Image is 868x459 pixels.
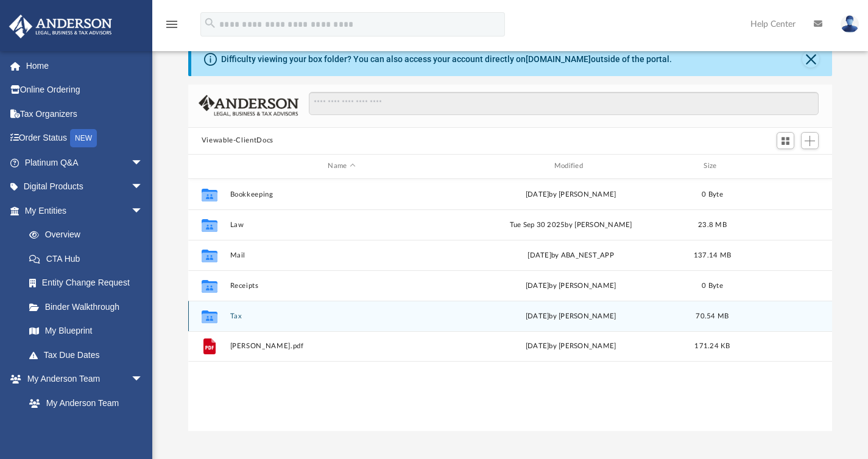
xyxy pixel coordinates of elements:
[17,271,161,295] a: Entity Change Request
[131,367,155,392] span: arrow_drop_down
[164,17,179,32] i: menu
[230,190,453,198] button: Bookkeeping
[230,342,453,350] button: [PERSON_NAME].pdf
[694,343,730,349] span: 171.24 KB
[5,15,116,38] img: Anderson Advisors Platinum Portal
[17,295,161,319] a: Binder Walkthrough
[230,281,453,289] button: Receipts
[131,175,155,200] span: arrow_drop_down
[526,54,591,64] a: [DOMAIN_NAME]
[688,161,736,172] div: Size
[203,16,217,30] i: search
[131,198,155,223] span: arrow_drop_down
[9,367,155,391] a: My Anderson Teamarrow_drop_down
[17,415,155,440] a: Anderson System
[17,343,161,367] a: Tax Due Dates
[694,251,731,258] span: 137.14 MB
[202,135,273,146] button: Viewable-ClientDocs
[230,312,453,320] button: Tax
[528,251,551,258] span: [DATE]
[841,15,859,33] img: User Pic
[230,220,453,228] button: Law
[229,161,453,172] div: Name
[9,78,161,102] a: Online Ordering
[9,54,161,78] a: Home
[9,126,161,151] a: Order StatusNEW
[459,219,682,230] div: Tue Sep 30 2025 by [PERSON_NAME]
[230,251,453,259] button: Mail
[698,221,727,228] span: 23.8 MB
[9,198,161,223] a: My Entitiesarrow_drop_down
[459,310,682,321] div: [DATE] by [PERSON_NAME]
[194,161,224,172] div: id
[702,282,723,289] span: 0 Byte
[459,161,683,172] div: Modified
[9,175,161,199] a: Digital Productsarrow_drop_down
[459,341,682,352] div: [DATE] by [PERSON_NAME]
[17,391,149,415] a: My Anderson Team
[9,102,161,126] a: Tax Organizers
[131,150,155,175] span: arrow_drop_down
[459,250,682,261] div: by ABA_NEST_APP
[696,312,729,319] span: 70.54 MB
[801,132,819,149] button: Add
[459,189,682,200] div: [DATE] by [PERSON_NAME]
[221,53,672,66] div: Difficulty viewing your box folder? You can also access your account directly on outside of the p...
[459,280,682,291] div: [DATE] by [PERSON_NAME]
[802,51,819,68] button: Close
[17,223,161,247] a: Overview
[188,179,833,432] div: grid
[164,23,179,32] a: menu
[17,319,155,343] a: My Blueprint
[309,92,819,115] input: Search files and folders
[17,247,161,271] a: CTA Hub
[702,191,723,197] span: 0 Byte
[9,150,161,175] a: Platinum Q&Aarrow_drop_down
[742,161,827,172] div: id
[777,132,795,149] button: Switch to Grid View
[70,129,97,147] div: NEW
